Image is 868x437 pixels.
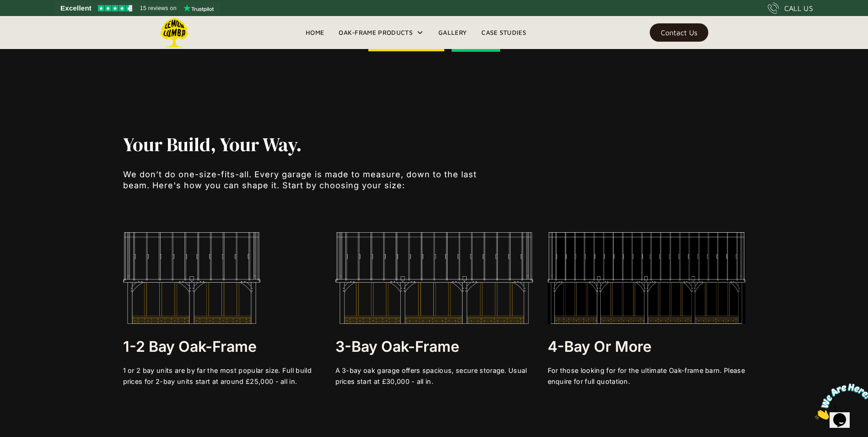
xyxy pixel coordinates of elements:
[811,380,868,423] iframe: chat widget
[548,338,745,356] h3: 4-bay or More
[298,26,331,39] a: Home
[4,4,60,40] img: Chat attention grabber
[331,16,431,49] div: Oak-Frame Products
[335,232,533,387] a: 3-bay Oak-frameA 3-bay oak garage offers spacious, secure storage. Usual prices start at £30,000 ...
[55,2,220,15] a: See Lemon Lumba reviews on Trustpilot
[474,26,534,39] a: Case Studies
[661,29,697,36] div: Contact Us
[140,3,177,14] span: 15 reviews on
[335,365,533,387] div: A 3-bay oak garage offers spacious, secure storage. Usual prices start at £30,000 - all in.
[123,169,489,191] p: We don’t do one-size-fits-all. Every garage is made to measure, down to the last beam. Here's how...
[60,3,92,14] span: Excellent
[768,3,813,14] a: CALL US
[335,338,533,356] h3: 3-bay Oak-frame
[431,26,474,39] a: Gallery
[123,365,321,387] div: 1 or 2 bay units are by far the most popular size. Full build prices for 2-bay units start at aro...
[548,232,745,387] a: 4-bay or MoreFor those looking for for the ultimate Oak-frame barn. Please enquire for full quota...
[784,3,813,14] div: CALL US
[98,5,132,11] img: Trustpilot 4.5 stars
[123,134,489,155] h1: Your Build, Your Way.
[339,27,413,38] div: Oak-Frame Products
[650,23,708,42] a: Contact Us
[123,338,321,356] h3: 1-2 bay Oak-frame
[4,4,7,11] span: 1
[548,365,745,387] div: For those looking for for the ultimate Oak-frame barn. Please enquire for full quotation.
[183,5,214,12] img: Trustpilot logo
